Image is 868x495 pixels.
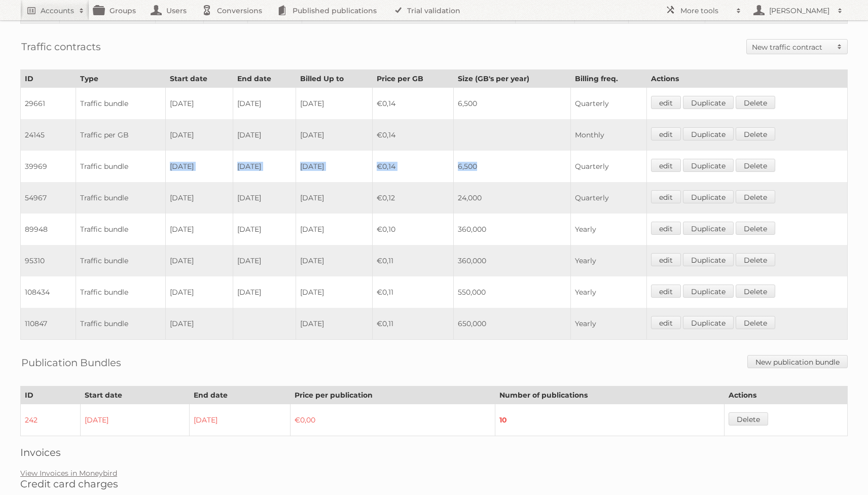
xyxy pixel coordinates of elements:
[651,127,681,140] a: edit
[166,70,233,88] th: Start date
[20,478,848,490] h2: Credit card charges
[296,182,372,214] td: [DATE]
[453,151,571,182] td: 6,500
[190,404,291,436] td: [DATE]
[372,245,453,276] td: €0,11
[680,6,731,16] h2: More tools
[21,214,76,245] td: 89948
[752,42,832,52] h2: New traffic contract
[166,182,233,214] td: [DATE]
[166,214,233,245] td: [DATE]
[233,214,296,245] td: [DATE]
[767,6,833,16] h2: [PERSON_NAME]
[166,119,233,151] td: [DATE]
[571,182,647,214] td: Quarterly
[21,245,76,276] td: 95310
[76,245,165,276] td: Traffic bundle
[233,88,296,120] td: [DATE]
[683,285,734,298] a: Duplicate
[571,308,647,340] td: Yearly
[81,386,190,404] th: Start date
[736,316,775,329] a: Delete
[296,151,372,182] td: [DATE]
[21,39,101,54] h2: Traffic contracts
[736,285,775,298] a: Delete
[453,214,571,245] td: 360,000
[76,276,165,308] td: Traffic bundle
[372,88,453,120] td: €0,14
[296,245,372,276] td: [DATE]
[21,404,81,436] td: 242
[21,276,76,308] td: 108434
[571,214,647,245] td: Yearly
[372,214,453,245] td: €0,10
[21,119,76,151] td: 24145
[683,316,734,329] a: Duplicate
[453,245,571,276] td: 360,000
[571,151,647,182] td: Quarterly
[21,151,76,182] td: 39969
[21,88,76,120] td: 29661
[76,182,165,214] td: Traffic bundle
[233,276,296,308] td: [DATE]
[724,386,848,404] th: Actions
[296,88,372,120] td: [DATE]
[233,182,296,214] td: [DATE]
[651,159,681,172] a: edit
[646,70,847,88] th: Actions
[571,119,647,151] td: Monthly
[453,182,571,214] td: 24,000
[372,151,453,182] td: €0,14
[571,88,647,120] td: Quarterly
[372,276,453,308] td: €0,11
[453,276,571,308] td: 550,000
[453,70,571,88] th: Size (GB's per year)
[571,276,647,308] td: Yearly
[290,386,495,404] th: Price per publication
[21,308,76,340] td: 110847
[651,285,681,298] a: edit
[683,96,734,109] a: Duplicate
[233,70,296,88] th: End date
[296,119,372,151] td: [DATE]
[736,253,775,266] a: Delete
[683,159,734,172] a: Duplicate
[495,386,724,404] th: Number of publications
[651,316,681,329] a: edit
[166,276,233,308] td: [DATE]
[651,222,681,235] a: edit
[453,88,571,120] td: 6,500
[166,245,233,276] td: [DATE]
[76,119,165,151] td: Traffic per GB
[372,119,453,151] td: €0,14
[76,214,165,245] td: Traffic bundle
[453,308,571,340] td: 650,000
[21,386,81,404] th: ID
[233,151,296,182] td: [DATE]
[832,40,847,54] span: Toggle
[76,70,165,88] th: Type
[651,190,681,203] a: edit
[372,182,453,214] td: €0,12
[372,70,453,88] th: Price per GB
[20,469,117,478] a: View Invoices in Moneybird
[76,151,165,182] td: Traffic bundle
[683,190,734,203] a: Duplicate
[41,6,74,16] h2: Accounts
[651,96,681,109] a: edit
[81,404,190,436] td: [DATE]
[736,96,775,109] a: Delete
[21,70,76,88] th: ID
[190,386,291,404] th: End date
[166,308,233,340] td: [DATE]
[233,245,296,276] td: [DATE]
[499,415,507,425] strong: 10
[20,446,848,458] h2: Invoices
[736,127,775,140] a: Delete
[729,412,768,426] a: Delete
[76,88,165,120] td: Traffic bundle
[683,253,734,266] a: Duplicate
[76,308,165,340] td: Traffic bundle
[651,253,681,266] a: edit
[290,404,495,436] td: €0,00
